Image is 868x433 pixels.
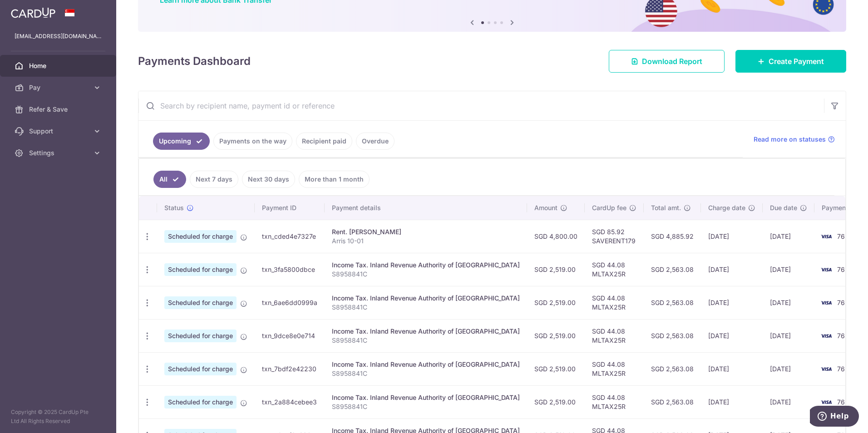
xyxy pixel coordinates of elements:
[817,297,835,308] img: Bank Card
[332,327,520,336] div: Income Tax. Inland Revenue Authority of [GEOGRAPHIC_DATA]
[153,171,186,188] a: All
[153,133,210,150] a: Upcoming
[651,203,681,212] span: Total amt.
[332,261,520,270] div: Income Tax. Inland Revenue Authority of [GEOGRAPHIC_DATA]
[332,402,520,411] p: S8958841C
[817,264,835,275] img: Bank Card
[763,286,814,319] td: [DATE]
[754,135,835,144] a: Read more on statuses
[11,7,55,18] img: CardUp
[817,330,835,341] img: Bank Card
[332,303,520,312] p: S8958841C
[255,319,325,352] td: txn_9dce8e0e714
[255,352,325,385] td: txn_7bdf2e42230
[735,50,846,73] a: Create Payment
[837,332,853,340] span: 7654
[29,148,89,157] span: Settings
[164,230,237,243] span: Scheduled for charge
[585,253,644,286] td: SGD 44.08 MLTAX25R
[701,220,763,253] td: [DATE]
[332,270,520,279] p: S8958841C
[817,397,835,408] img: Bank Card
[527,352,585,385] td: SGD 2,519.00
[299,171,370,188] a: More than 1 month
[255,286,325,319] td: txn_6ae6dd0999a
[701,319,763,352] td: [DATE]
[763,352,814,385] td: [DATE]
[255,253,325,286] td: txn_3fa5800dbce
[332,336,520,345] p: S8958841C
[138,91,824,120] input: Search by recipient name, payment id or reference
[138,53,251,69] h4: Payments Dashboard
[332,227,520,236] div: Rent. [PERSON_NAME]
[255,385,325,418] td: txn_2a884cebee3
[763,319,814,352] td: [DATE]
[708,203,745,212] span: Charge date
[255,196,325,220] th: Payment ID
[810,406,859,428] iframe: Opens a widget where you can find more information
[609,50,725,73] a: Download Report
[585,319,644,352] td: SGD 44.08 MLTAX25R
[242,171,295,188] a: Next 30 days
[754,135,826,144] span: Read more on statuses
[527,220,585,253] td: SGD 4,800.00
[164,263,237,276] span: Scheduled for charge
[164,396,237,408] span: Scheduled for charge
[701,286,763,319] td: [DATE]
[644,385,701,418] td: SGD 2,563.08
[837,398,853,406] span: 7654
[585,286,644,319] td: SGD 44.08 MLTAX25R
[837,365,853,373] span: 7654
[763,253,814,286] td: [DATE]
[644,220,701,253] td: SGD 4,885.92
[332,236,520,246] p: Arris 10-01
[296,133,352,150] a: Recipient paid
[190,171,238,188] a: Next 7 days
[763,220,814,253] td: [DATE]
[527,385,585,418] td: SGD 2,519.00
[817,364,835,374] img: Bank Card
[585,352,644,385] td: SGD 44.08 MLTAX25R
[769,56,824,67] span: Create Payment
[642,56,702,67] span: Download Report
[164,203,184,212] span: Status
[701,352,763,385] td: [DATE]
[164,330,237,342] span: Scheduled for charge
[527,319,585,352] td: SGD 2,519.00
[325,196,527,220] th: Payment details
[164,363,237,375] span: Scheduled for charge
[585,385,644,418] td: SGD 44.08 MLTAX25R
[527,253,585,286] td: SGD 2,519.00
[29,83,89,92] span: Pay
[534,203,557,212] span: Amount
[332,360,520,369] div: Income Tax. Inland Revenue Authority of [GEOGRAPHIC_DATA]
[701,385,763,418] td: [DATE]
[332,393,520,402] div: Income Tax. Inland Revenue Authority of [GEOGRAPHIC_DATA]
[15,32,102,41] p: [EMAIL_ADDRESS][DOMAIN_NAME]
[592,203,626,212] span: CardUp fee
[332,294,520,303] div: Income Tax. Inland Revenue Authority of [GEOGRAPHIC_DATA]
[255,220,325,253] td: txn_cded4e7327e
[585,220,644,253] td: SGD 85.92 SAVERENT179
[644,319,701,352] td: SGD 2,563.08
[29,105,89,114] span: Refer & Save
[29,61,89,70] span: Home
[837,266,853,273] span: 7654
[332,369,520,378] p: S8958841C
[527,286,585,319] td: SGD 2,519.00
[644,286,701,319] td: SGD 2,563.08
[29,127,89,136] span: Support
[817,231,835,242] img: Bank Card
[644,352,701,385] td: SGD 2,563.08
[701,253,763,286] td: [DATE]
[644,253,701,286] td: SGD 2,563.08
[837,232,853,240] span: 7654
[763,385,814,418] td: [DATE]
[770,203,797,212] span: Due date
[213,133,292,150] a: Payments on the way
[837,299,853,306] span: 7654
[356,133,395,150] a: Overdue
[164,296,237,309] span: Scheduled for charge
